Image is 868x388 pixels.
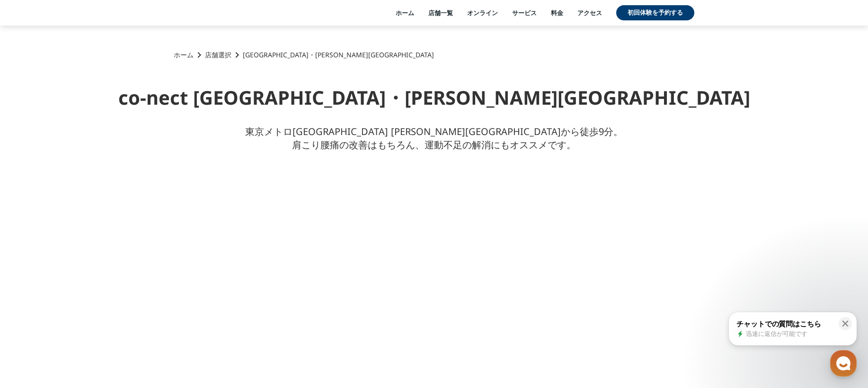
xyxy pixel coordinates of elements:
a: 店舗一覧 [428,9,453,17]
a: アクセス [577,9,602,17]
p: [GEOGRAPHIC_DATA]・[PERSON_NAME][GEOGRAPHIC_DATA] [243,50,434,60]
a: オンライン [467,9,498,17]
i: keyboard_arrow_right [194,49,205,61]
a: ホーム [396,9,414,17]
a: サービス [512,9,537,17]
a: 料金 [551,9,563,17]
a: 店舗選択 [205,50,231,60]
a: 初回体験を予約する [616,5,694,20]
a: ホーム [174,50,194,60]
h1: co-nect [GEOGRAPHIC_DATA]・[PERSON_NAME][GEOGRAPHIC_DATA] [118,84,750,111]
p: 東京メトロ[GEOGRAPHIC_DATA] [PERSON_NAME][GEOGRAPHIC_DATA]から徒歩9分。肩こり腰痛の改善はもちろん、運動不足の解消にもオススメです。 [245,125,623,152]
i: keyboard_arrow_right [231,49,243,61]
